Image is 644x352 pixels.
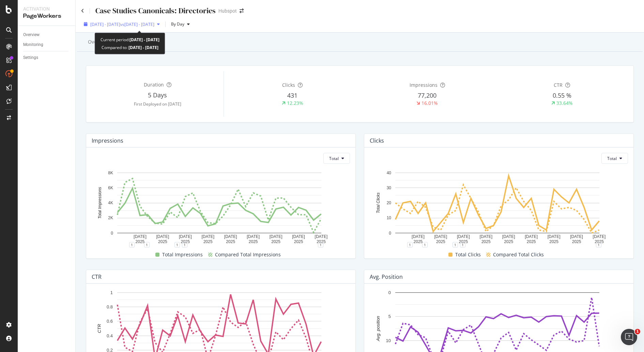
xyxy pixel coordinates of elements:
[81,9,84,13] a: Click to go back
[179,234,192,239] text: [DATE]
[215,251,281,259] span: Compared Total Impressions
[387,186,392,190] text: 30
[88,38,109,45] div: Overview
[410,82,438,88] span: Impressions
[572,239,581,244] text: 2025
[182,242,187,247] div: 1
[601,153,628,164] button: Total
[108,186,113,190] text: 6K
[168,19,193,30] button: By Day
[376,193,381,213] text: Total Clicks
[226,239,235,244] text: 2025
[459,239,468,244] text: 2025
[108,201,113,206] text: 4K
[240,9,244,13] div: arrow-right-arrow-left
[129,37,159,43] b: [DATE] - [DATE]
[23,31,40,38] div: Overview
[127,45,158,50] b: [DATE] - [DATE]
[386,338,391,343] text: 10
[92,169,347,245] div: A chart.
[97,324,102,333] text: CTR
[23,54,71,61] a: Settings
[292,234,305,239] text: [DATE]
[287,91,297,99] span: 431
[108,216,113,221] text: 2K
[224,234,237,239] text: [DATE]
[421,100,438,107] div: 16.01%
[455,251,481,259] span: Total Clicks
[144,242,150,247] div: 1
[621,329,637,345] iframe: Intercom live chat
[407,242,413,247] div: 1
[323,153,350,164] button: Total
[460,242,465,247] div: 1
[570,234,583,239] text: [DATE]
[107,319,113,324] text: 0.6
[453,242,458,247] div: 1
[502,234,515,239] text: [DATE]
[548,234,561,239] text: [DATE]
[81,19,163,30] button: [DATE] - [DATE]vs[DATE] - [DATE]
[120,21,154,27] span: vs [DATE] - [DATE]
[317,239,326,244] text: 2025
[181,239,190,244] text: 2025
[387,201,392,206] text: 20
[95,5,216,16] div: Case Studies Canonicals: Directories
[549,239,558,244] text: 2025
[23,41,71,48] a: Monitoring
[418,91,436,99] span: 77,200
[249,239,258,244] text: 2025
[203,239,213,244] text: 2025
[370,273,403,280] div: Avg. position
[436,239,445,244] text: 2025
[554,82,563,88] span: CTR
[90,21,120,27] span: [DATE] - [DATE]
[527,239,536,244] text: 2025
[593,234,606,239] text: [DATE]
[553,91,571,99] span: 0.55 %
[556,100,573,107] div: 33.64%
[525,234,538,239] text: [DATE]
[162,251,203,259] span: Total Impressions
[457,234,470,239] text: [DATE]
[148,91,167,99] span: 5 Days
[271,239,280,244] text: 2025
[412,234,425,239] text: [DATE]
[23,5,70,12] div: Activation
[287,100,303,107] div: 12.23%
[315,234,328,239] text: [DATE]
[201,234,214,239] text: [DATE]
[92,273,102,280] div: CTR
[111,231,113,236] text: 0
[414,239,423,244] text: 2025
[168,21,184,27] span: By Day
[493,251,544,259] span: Compared Total Clicks
[144,81,164,88] span: Duration
[422,242,428,247] div: 1
[92,137,123,144] div: Impressions
[481,239,491,244] text: 2025
[107,333,113,338] text: 0.4
[375,316,381,341] text: Avg. position
[134,234,147,239] text: [DATE]
[102,44,158,51] div: Compared to:
[370,169,625,245] svg: A chart.
[318,242,323,247] div: 1
[218,7,237,14] div: Hubspot
[282,82,295,88] span: Clicks
[595,239,604,244] text: 2025
[129,242,135,247] div: 1
[479,234,492,239] text: [DATE]
[23,41,43,48] div: Monitoring
[107,305,113,310] text: 0.8
[270,234,282,239] text: [DATE]
[329,156,339,161] span: Total
[97,187,102,219] text: Total Impressions
[136,239,145,244] text: 2025
[389,231,391,236] text: 0
[596,242,601,247] div: 1
[504,239,513,244] text: 2025
[156,234,169,239] text: [DATE]
[23,31,71,38] a: Overview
